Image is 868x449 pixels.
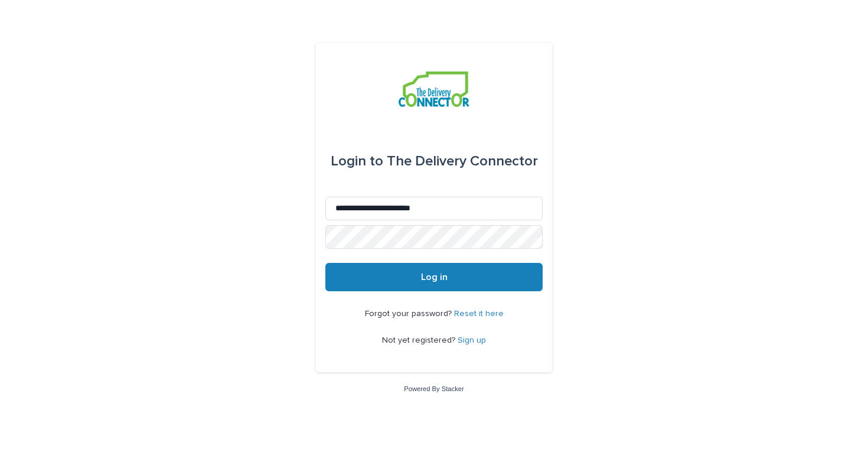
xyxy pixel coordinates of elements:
a: Reset it here [454,310,504,318]
a: Powered By Stacker [404,385,464,392]
span: Not yet registered? [382,336,458,344]
span: Login to [331,154,383,168]
div: The Delivery Connector [331,145,538,178]
button: Log in [325,263,543,291]
img: aCWQmA6OSGG0Kwt8cj3c [399,71,469,107]
a: Sign up [458,336,486,344]
span: Forgot your password? [365,310,454,318]
span: Log in [421,272,448,282]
